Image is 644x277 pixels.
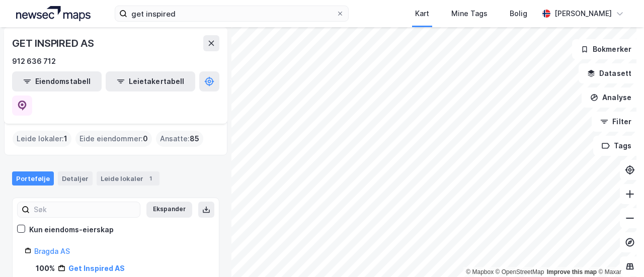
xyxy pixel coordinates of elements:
[34,247,70,255] a: Bragda AS
[594,229,644,277] iframe: Chat Widget
[554,8,612,20] div: [PERSON_NAME]
[190,133,199,145] span: 85
[579,63,640,83] button: Datasett
[593,136,640,156] button: Tags
[451,8,488,20] div: Mine Tags
[29,224,114,236] div: Kun eiendoms-eierskap
[75,131,152,147] div: Eide eiendommer :
[12,35,96,51] div: GET INSPIRED AS
[16,6,91,21] img: logo.a4113a55bc3d86da70a041830d287a7e.svg
[146,202,192,218] button: Ekspander
[106,71,195,91] button: Leietakertabell
[30,202,140,217] input: Søk
[145,173,155,183] div: 1
[36,262,55,274] div: 100%
[68,264,125,272] a: Get Inspired AS
[572,39,640,59] button: Bokmerker
[143,133,148,145] span: 0
[13,131,71,147] div: Leide lokaler :
[592,112,640,132] button: Filter
[58,171,93,186] div: Detaljer
[415,8,429,20] div: Kart
[97,171,159,186] div: Leide lokaler
[156,131,203,147] div: Ansatte :
[64,133,67,145] span: 1
[582,87,640,108] button: Analyse
[496,268,544,275] a: OpenStreetMap
[510,8,527,20] div: Bolig
[466,268,494,275] a: Mapbox
[12,71,102,91] button: Eiendomstabell
[12,55,56,67] div: 912 636 712
[594,229,644,277] div: Kontrollprogram for chat
[127,6,336,21] input: Søk på adresse, matrikkel, gårdeiere, leietakere eller personer
[12,171,54,186] div: Portefølje
[547,268,597,275] a: Improve this map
